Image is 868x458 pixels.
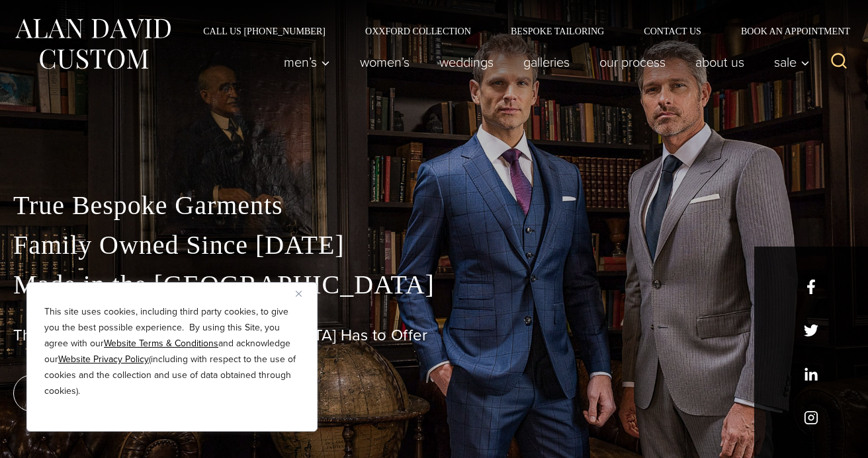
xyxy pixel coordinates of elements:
[509,49,585,75] a: Galleries
[58,352,149,366] a: Website Privacy Policy
[284,56,330,69] span: Men’s
[491,26,624,36] a: Bespoke Tailoring
[681,49,759,75] a: About Us
[345,26,491,36] a: Oxxford Collection
[44,304,300,399] p: This site uses cookies, including third party cookies, to give you the best possible experience. ...
[296,291,302,297] img: Close
[13,326,855,345] h1: The Best Custom Suits [GEOGRAPHIC_DATA] Has to Offer
[104,336,218,350] a: Website Terms & Conditions
[13,15,172,73] img: Alan David Custom
[269,49,817,75] nav: Primary Navigation
[585,49,681,75] a: Our Process
[823,46,855,78] button: View Search Form
[624,26,721,36] a: Contact Us
[721,26,855,36] a: Book an Appointment
[13,186,855,305] p: True Bespoke Garments Family Owned Since [DATE] Made in the [GEOGRAPHIC_DATA]
[13,375,198,412] a: book an appointment
[183,26,345,36] a: Call Us [PHONE_NUMBER]
[345,49,425,75] a: Women’s
[425,49,509,75] a: weddings
[296,286,312,301] button: Close
[183,26,855,36] nav: Secondary Navigation
[774,56,810,69] span: Sale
